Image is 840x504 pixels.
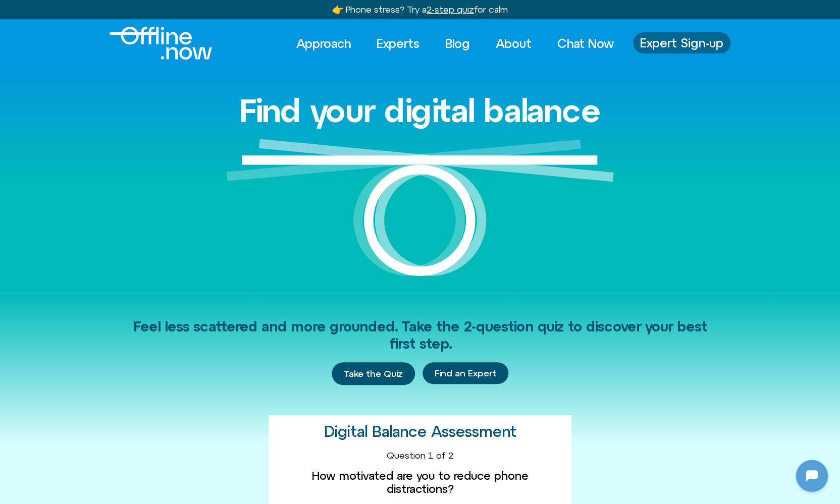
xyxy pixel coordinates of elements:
h2: Digital Balance Assessment [324,423,516,440]
u: 2-step quiz [427,4,474,15]
img: Graphic of a white circle with a white line balancing on top to represent balance. [226,139,614,293]
span: Find an Expert [435,368,496,378]
a: 👉 Phone stress? Try a2-step quizfor calm [332,4,508,15]
nav: Menu [287,32,623,54]
span: Feel less scattered and more grounded. Take the 2-question quiz to discover your best first step. [133,318,707,352]
h1: Find your digital balance [239,93,601,128]
span: Take the Quiz [344,368,403,379]
div: Logo [110,27,195,60]
a: Chat Now [548,32,623,54]
a: Take the Quiz [332,362,415,385]
a: Find an Expert [423,362,508,384]
img: Offline.Now logo in white. Text of the words offline.now with a line going through the "O" [110,27,212,60]
a: Approach [287,32,360,54]
a: Blog [436,32,479,54]
a: Expert Sign-up [633,32,730,53]
div: Question 1 of 2 [277,450,563,461]
label: How motivated are you to reduce phone distractions? [277,469,563,496]
a: Experts [367,32,429,54]
div: Find an Expert [423,362,508,385]
a: About [487,32,541,54]
iframe: Botpress [796,460,828,492]
span: Expert Sign-up [640,36,723,49]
